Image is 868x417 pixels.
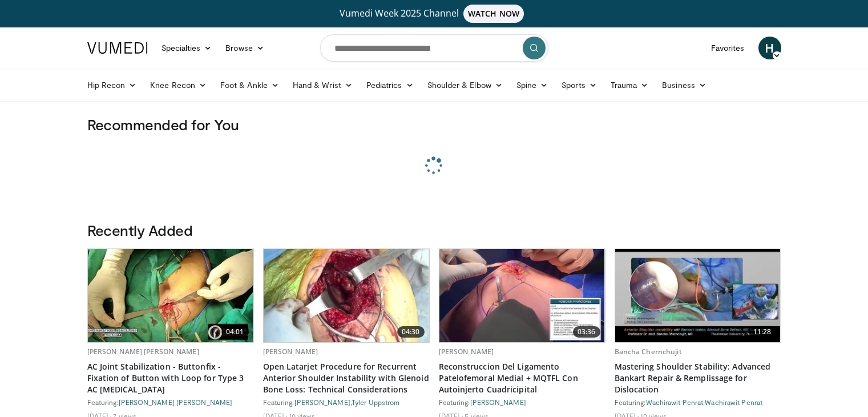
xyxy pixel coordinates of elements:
a: Trauma [604,74,656,97]
a: [PERSON_NAME] [PERSON_NAME] [119,398,233,406]
div: Featuring: [87,398,254,407]
a: [PERSON_NAME] [294,398,350,406]
span: WATCH NOW [463,5,524,23]
a: Mastering Shoulder Stability: Advanced Bankart Repair & Remplissage for Dislocation [615,361,781,395]
a: 03:36 [439,249,605,342]
a: Vumedi Week 2025 ChannelWATCH NOW [89,5,780,23]
a: Spine [510,74,555,97]
a: [PERSON_NAME] [470,398,526,406]
input: Search topics, interventions [320,34,548,62]
a: 04:30 [264,249,429,342]
a: Knee Recon [143,74,213,97]
a: Reconstruccion Del Ligamento Patelofemoral Medial + MQTFL Con Autoinjerto Cuadricipital [439,361,605,395]
h3: Recently Added [87,221,781,239]
a: [PERSON_NAME] [263,347,318,356]
span: 04:01 [221,326,249,338]
img: 48f6f21f-43ea-44b1-a4e1-5668875d038e.620x360_q85_upscale.jpg [439,249,605,342]
a: Business [655,74,713,97]
a: Tyler Uppstrom [352,398,399,406]
a: Wachirawit Penrat [646,398,704,406]
a: Hip Recon [80,74,144,97]
div: Featuring: , [263,398,430,407]
div: Featuring: , [615,398,781,407]
img: VuMedi Logo [87,42,148,54]
img: 2b2da37e-a9b6-423e-b87e-b89ec568d167.620x360_q85_upscale.jpg [264,249,429,342]
a: Bancha Chernchujit [615,347,682,356]
a: Favorites [704,37,752,59]
a: Specialties [155,37,219,59]
div: Featuring: [439,398,605,407]
a: Shoulder & Elbow [421,74,510,97]
h3: Recommended for You [87,115,781,134]
a: Browse [219,37,271,59]
img: c2f644dc-a967-485d-903d-283ce6bc3929.620x360_q85_upscale.jpg [88,249,253,342]
a: Open Latarjet Procedure for Recurrent Anterior Shoulder Instability with Glenoid Bone Loss: Techn... [263,361,430,395]
a: Wachirawit Penrat [705,398,762,406]
a: [PERSON_NAME] [439,347,494,356]
span: 11:28 [749,326,776,338]
a: 04:01 [88,249,253,342]
a: Sports [555,74,604,97]
a: Pediatrics [360,74,421,97]
a: Hand & Wrist [286,74,360,97]
span: 03:36 [573,326,600,338]
a: [PERSON_NAME] [PERSON_NAME] [87,347,199,356]
span: 04:30 [397,326,425,338]
a: H [758,37,781,59]
a: Foot & Ankle [213,74,286,97]
a: 11:28 [615,249,781,342]
img: 12bfd8a1-61c9-4857-9f26-c8a25e8997c8.620x360_q85_upscale.jpg [615,249,781,342]
a: AC Joint Stabilization - Buttonfix - Fixation of Button with Loop for Type 3 AC [MEDICAL_DATA] [87,361,254,395]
